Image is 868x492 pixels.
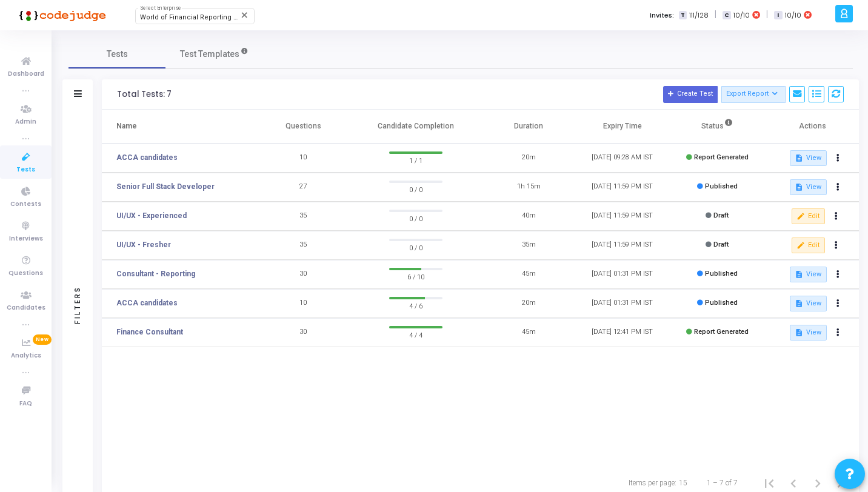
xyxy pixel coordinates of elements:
[796,241,805,250] mat-icon: edit
[116,298,178,308] a: ACCA candidates
[575,318,669,347] td: [DATE] 12:41 PM IST
[715,8,716,21] span: |
[795,328,803,337] mat-icon: description
[15,117,36,127] span: Admin
[482,202,576,231] td: 40m
[15,3,106,27] img: logo
[140,13,253,21] span: World of Financial Reporting (1163)
[575,110,669,144] th: Expiry Time
[482,260,576,289] td: 45m
[389,270,443,282] span: 6 / 10
[116,210,187,221] a: UI/UX - Experienced
[350,110,481,144] th: Candidate Completion
[10,199,41,210] span: Contests
[705,299,738,307] span: Published
[774,11,782,20] span: I
[694,153,749,161] span: Report Generated
[19,399,32,409] span: FAQ
[796,212,805,221] mat-icon: edit
[72,238,83,371] div: Filters
[116,327,183,337] a: Finance Consultant
[721,86,786,103] button: Export Report
[795,299,803,308] mat-icon: description
[785,10,801,21] span: 10/10
[116,268,195,279] a: Consultant - Reporting
[256,110,350,144] th: Questions
[679,477,687,488] div: 15
[482,318,576,347] td: 45m
[795,183,803,191] mat-icon: description
[256,144,350,173] td: 10
[107,48,128,61] span: Tests
[256,173,350,202] td: 27
[663,86,718,103] button: Create Test
[8,69,44,79] span: Dashboard
[482,231,576,260] td: 35m
[792,238,825,253] button: Edit
[256,202,350,231] td: 35
[669,110,765,144] th: Status
[650,10,674,21] label: Invites:
[117,90,172,99] div: Total Tests: 7
[389,183,443,195] span: 0 / 0
[790,150,827,166] button: View
[707,477,738,488] div: 1 – 7 of 7
[795,270,803,279] mat-icon: description
[9,234,43,244] span: Interviews
[713,241,729,248] span: Draft
[389,328,443,341] span: 4 / 4
[790,296,827,311] button: View
[33,334,52,345] span: New
[482,144,576,173] td: 20m
[482,173,576,202] td: 1h 15m
[575,173,669,202] td: [DATE] 11:59 PM IST
[389,299,443,311] span: 4 / 6
[575,289,669,318] td: [DATE] 01:31 PM IST
[705,270,738,278] span: Published
[795,154,803,162] mat-icon: description
[713,211,729,219] span: Draft
[792,208,825,224] button: Edit
[790,325,827,341] button: View
[575,144,669,173] td: [DATE] 09:28 AM IST
[575,202,669,231] td: [DATE] 11:59 PM IST
[733,10,750,21] span: 10/10
[389,154,443,166] span: 1 / 1
[575,231,669,260] td: [DATE] 11:59 PM IST
[116,152,178,163] a: ACCA candidates
[790,267,827,282] button: View
[256,231,350,260] td: 35
[256,289,350,318] td: 10
[8,268,43,279] span: Questions
[389,212,443,224] span: 0 / 0
[11,351,41,361] span: Analytics
[389,241,443,253] span: 0 / 0
[723,11,730,20] span: C
[765,110,859,144] th: Actions
[102,110,256,144] th: Name
[256,260,350,289] td: 30
[116,181,215,192] a: Senior Full Stack Developer
[180,48,239,61] span: Test Templates
[116,239,171,250] a: UI/UX - Fresher
[256,318,350,347] td: 30
[694,328,749,336] span: Report Generated
[482,110,576,144] th: Duration
[575,260,669,289] td: [DATE] 01:31 PM IST
[16,165,35,175] span: Tests
[790,179,827,195] button: View
[689,10,709,21] span: 111/128
[482,289,576,318] td: 20m
[240,10,250,20] mat-icon: Clear
[705,182,738,190] span: Published
[629,477,676,488] div: Items per page:
[679,11,687,20] span: T
[766,8,768,21] span: |
[7,303,45,313] span: Candidates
